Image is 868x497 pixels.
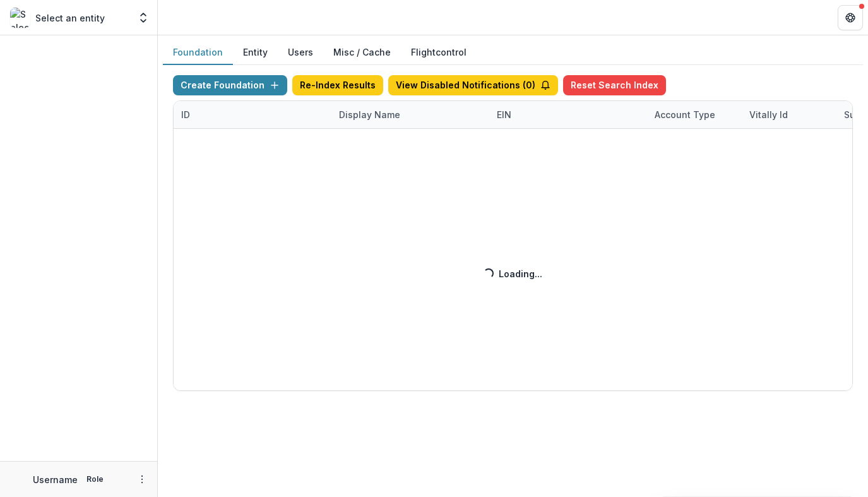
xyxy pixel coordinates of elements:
[278,40,323,65] button: Users
[33,473,78,486] p: Username
[35,11,105,25] p: Select an entity
[233,40,278,65] button: Entity
[83,474,107,485] p: Role
[134,472,150,487] button: More
[10,8,30,28] img: Select an entity
[411,45,467,59] a: Flightcontrol
[163,40,233,65] button: Foundation
[134,5,152,30] button: Open entity switcher
[838,5,863,30] button: Get Help
[323,40,401,65] button: Misc / Cache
